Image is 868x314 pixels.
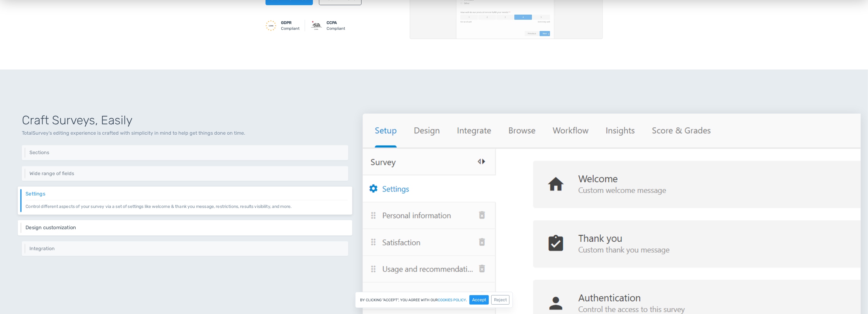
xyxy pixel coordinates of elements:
[26,225,348,230] h6: Design customization
[26,200,348,210] p: Control different aspects of your survey via a set of settings like welcome & thank you message, ...
[29,246,344,251] h6: Integration
[29,171,344,176] h6: Wide range of fields
[469,295,489,305] button: Accept
[266,20,276,31] img: GDPR
[281,20,300,31] small: Compliant
[311,20,322,31] img: CCPA
[327,20,337,25] strong: CCPA
[22,114,348,127] h1: Craft Surveys, Easily
[281,20,292,25] strong: GDPR
[491,295,509,305] button: Reject
[22,129,348,137] p: TotalSurvey's editing experience is crafted with simplicity in mind to help get things done on time.
[355,292,513,308] div: By clicking "Accept", you agree with our .
[438,298,466,302] a: cookies policy
[327,20,345,31] small: Compliant
[29,150,344,155] h6: Sections
[26,192,348,197] h6: Settings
